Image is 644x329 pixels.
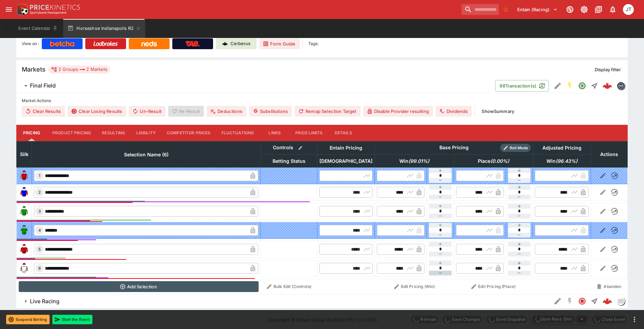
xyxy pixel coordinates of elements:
[490,157,509,165] em: ( 0.00 %)
[19,206,30,217] img: runner 3
[617,82,625,90] div: betmakers
[552,80,564,92] button: Edit Detail
[507,145,531,151] span: Roll Mode
[377,281,452,292] button: Edit Pricing (Win)
[141,41,157,46] img: Neds
[617,297,625,305] div: liveracing
[607,3,619,16] button: Notifications
[617,82,625,90] img: betmakers
[531,314,589,324] div: split button
[265,157,313,165] span: Betting Status
[37,209,42,214] span: 3
[564,80,576,92] button: SGM Enabled
[470,157,517,165] span: Place(0.00%)
[47,125,97,141] button: Product Pricing
[556,157,577,165] em: ( 96.43 %)
[578,82,586,90] svg: Open
[591,141,627,167] th: Actions
[578,3,590,16] button: Toggle light/dark mode
[317,154,375,167] th: [DEMOGRAPHIC_DATA]
[261,141,317,154] th: Controls
[30,11,67,14] img: Sportsbook Management
[15,3,29,16] img: PriceKinetics Logo
[16,125,47,141] button: Pricing
[37,190,42,195] span: 2
[603,81,612,91] img: logo-cerberus--red.svg
[22,65,46,73] h5: Markets
[52,315,92,324] button: Start the Event
[37,173,42,178] span: 1
[16,79,495,93] button: Final Field
[186,41,200,46] img: TabNZ
[30,298,59,305] h6: Live Racing
[207,106,246,117] button: Deductions
[630,315,639,324] button: more
[14,19,62,38] button: Event Calendar
[131,125,161,141] button: Liability
[603,81,612,91] div: dd0ccc7b-58c9-41fb-8a0e-1db707eb2520
[6,315,50,324] button: Suspend Betting
[22,38,39,49] label: View on :
[51,65,107,74] div: 2 Groups 2 Markets
[591,64,625,75] button: Display filter
[93,41,118,46] img: Ladbrokes
[576,80,588,92] button: Open
[392,157,437,165] span: Win(99.01%)
[437,143,471,152] div: Base Pricing
[623,4,634,15] div: Josh Tanner
[259,125,290,141] button: Links
[295,106,361,117] button: Remap Selection Target
[68,106,126,117] button: Clear Losing Results
[436,106,472,117] button: Dividends
[539,157,585,165] span: Win(96.43%)
[564,295,576,307] button: SGM Disabled
[363,106,433,117] button: Disable Provider resulting
[263,281,315,292] button: Bulk Edit (Controls)
[578,297,586,305] svg: Closed
[588,295,601,307] button: Straight
[617,297,625,305] img: liveracing
[290,125,328,141] button: Price Limits
[601,294,614,308] a: 2048e22f-3906-454e-a0f1-7d858163abee
[533,141,591,154] th: Adjusted Pricing
[19,244,30,255] img: runner 5
[249,106,292,117] button: Substitutions
[19,281,259,292] button: Add Selection
[259,38,300,49] a: Form Guide
[588,80,601,92] button: Straight
[513,4,562,15] button: Select Tenant
[63,19,145,38] button: Horseshoe Indianapolis R2
[19,187,30,198] img: runner 2
[117,151,176,159] span: Selection Name (6)
[168,106,204,117] span: Re-Result
[17,141,32,167] th: Silk
[576,295,588,307] button: Closed
[500,4,511,15] button: No Bookmarks
[621,2,636,17] button: Josh Tanner
[593,281,625,292] button: Abandon
[601,79,614,93] a: dd0ccc7b-58c9-41fb-8a0e-1db707eb2520
[592,3,605,16] button: Documentation
[222,41,228,46] img: Cerberus
[456,281,531,292] button: Edit Pricing (Place)
[37,247,42,252] span: 5
[564,3,576,16] button: Connected to PK
[19,263,30,274] img: runner 6
[37,228,42,233] span: 4
[495,80,549,92] button: 98Transaction(s)
[30,82,56,89] h6: Final Field
[328,125,359,141] button: Details
[22,106,65,117] button: Clear Results
[216,125,260,141] button: Fluctuations
[408,157,429,165] em: ( 99.01 %)
[308,38,318,49] label: Tags:
[3,3,15,16] button: open drawer
[129,106,165,117] button: Un-Result
[216,38,257,49] a: Cerberus
[230,40,250,47] p: Cerberus
[603,296,612,306] img: logo-cerberus--red.svg
[317,141,375,154] th: Entain Pricing
[97,125,130,141] button: Resulting
[603,296,612,306] div: 2048e22f-3906-454e-a0f1-7d858163abee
